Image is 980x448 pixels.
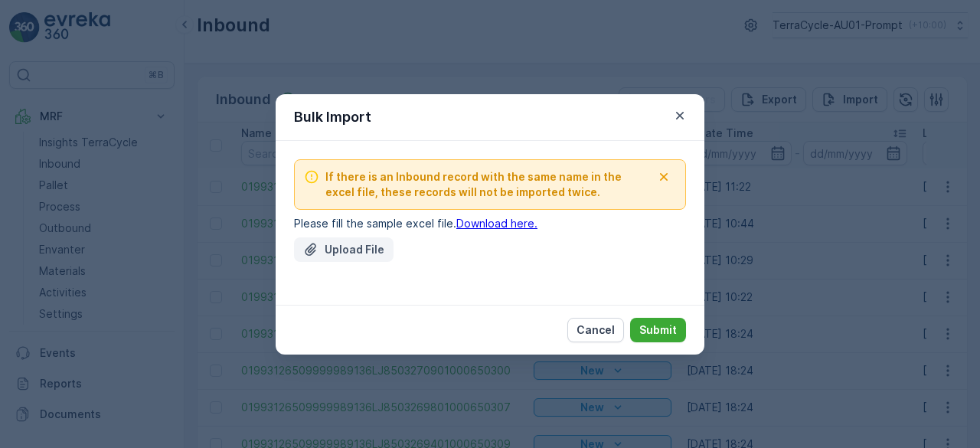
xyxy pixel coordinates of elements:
[325,242,384,257] p: Upload File
[630,318,686,342] button: Submit
[567,318,624,342] button: Cancel
[294,106,371,128] p: Bulk Import
[456,217,537,230] a: Download here.
[294,216,686,231] p: Please fill the sample excel file.
[325,169,652,200] span: If there is an Inbound record with the same name in the excel file, these records will not be imp...
[639,322,677,338] p: Submit
[577,322,615,338] p: Cancel
[294,237,394,262] button: Upload File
